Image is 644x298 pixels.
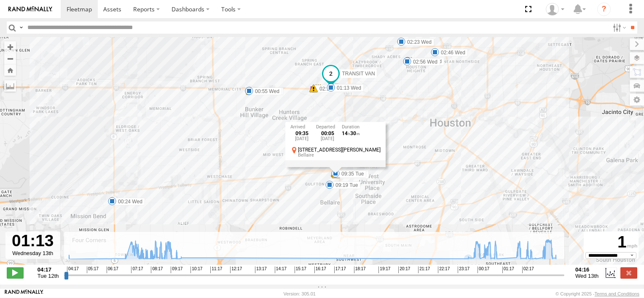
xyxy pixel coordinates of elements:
div: 1 [585,233,637,252]
label: 01:13 Wed [331,84,364,92]
label: Search Filter Options [609,21,628,34]
img: rand-logo.svg [8,6,52,12]
label: 09:19 Tue [330,181,360,189]
button: Zoom in [4,41,16,53]
span: 20:17 [398,266,410,273]
label: Play/Stop [7,267,24,278]
div: Lupe Hernandez [543,3,567,16]
i: ? [597,3,611,16]
span: 11:17 [210,266,222,273]
span: 14:17 [275,266,287,273]
div: © Copyright 2025 - [555,291,639,296]
label: 02:56 Wed [407,58,440,66]
span: 12:17 [230,266,242,273]
span: 00:17 [478,266,489,273]
label: Search Query [18,21,24,34]
span: TRANSIT VAN [342,71,375,77]
div: [STREET_ADDRESS][PERSON_NAME] [298,147,381,153]
button: Zoom out [4,53,16,64]
span: 22:17 [438,266,450,273]
span: 08:17 [151,266,163,273]
button: Zoom Home [4,64,16,76]
strong: 04:16 [575,266,598,273]
div: [DATE] [290,136,314,141]
span: 23:17 [458,266,470,273]
label: 02:23 Wed [401,38,434,46]
span: 04:17 [67,266,79,273]
div: Bellaire [298,153,381,158]
span: 09:17 [171,266,182,273]
div: 00:05 [316,130,339,136]
span: 13:17 [255,266,267,273]
span: 07:17 [131,266,143,273]
div: Version: 305.01 [284,291,316,296]
label: Measure [4,80,16,92]
strong: 04:17 [38,266,59,273]
span: Wed 13th Aug 2025 [575,273,598,279]
span: 21:17 [418,266,430,273]
span: 02:17 [522,266,534,273]
span: 01:17 [502,266,514,273]
div: 09:35 [290,130,314,136]
label: 02:46 Wed [435,49,468,56]
span: 05:17 [87,266,99,273]
span: 16:17 [314,266,326,273]
span: 19:17 [378,266,390,273]
label: 00:24 Wed [112,198,145,205]
span: 18:17 [354,266,366,273]
div: [DATE] [316,136,339,141]
span: 14 [342,130,350,136]
span: 15:17 [295,266,306,273]
span: 17:17 [334,266,346,273]
label: 09:35 Tue [335,170,366,178]
a: Visit our Website [5,290,43,298]
span: 30 [350,130,360,136]
label: 00:55 Wed [249,88,282,95]
a: Terms and Conditions [595,291,639,296]
span: 10:17 [191,266,202,273]
span: Tue 12th Aug 2025 [38,273,59,279]
span: 06:17 [107,266,118,273]
label: Close [620,267,637,278]
label: Map Settings [630,94,644,106]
